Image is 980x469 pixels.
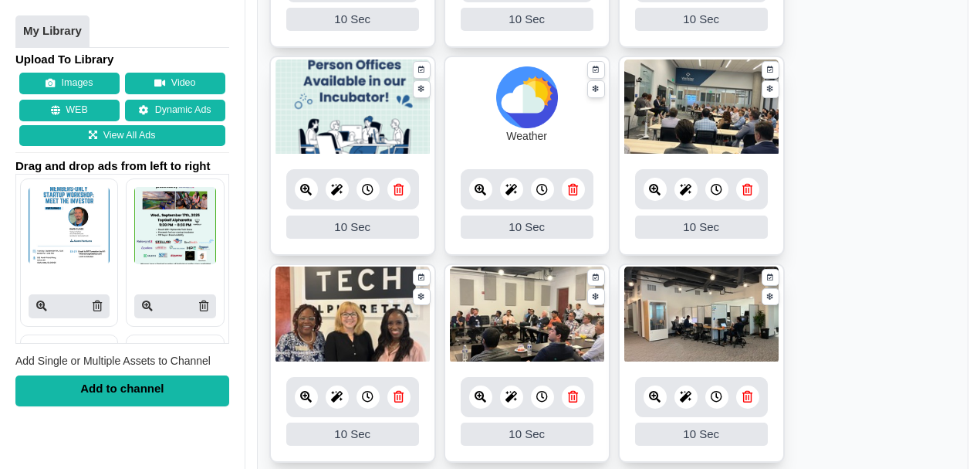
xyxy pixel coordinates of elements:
img: P250x250 image processing20250819 913637 4fxzd3 [134,188,215,265]
div: Add to channel [15,376,229,406]
div: 10 Sec [461,216,593,239]
div: Weather [506,128,547,144]
img: 95.303 kb [275,59,430,156]
img: 2.647 mb [275,267,430,363]
img: 3.400 mb [624,267,779,363]
div: 10 Sec [461,423,593,446]
button: Video [125,73,225,95]
div: 10 Sec [461,8,593,31]
img: P250x250 image processing20250819 913637 1q8cqz2 [29,188,110,265]
img: Cloudy [496,66,558,128]
span: Drag and drop ads from left to right [15,159,229,175]
div: 10 Sec [635,423,768,446]
div: 10 Sec [286,8,419,31]
a: My Library [15,15,90,48]
iframe: Chat Widget [715,302,980,469]
div: 10 Sec [286,423,419,446]
button: WEB [19,100,120,122]
button: Images [19,73,120,95]
img: 2.439 mb [624,59,779,156]
div: 10 Sec [286,216,419,239]
div: 10 Sec [635,8,768,31]
div: 10 Sec [635,216,768,239]
a: View All Ads [19,125,225,147]
a: Dynamic Ads [125,100,225,122]
span: Add Single or Multiple Assets to Channel [15,355,211,368]
img: 2.151 mb [450,267,604,363]
h4: Upload To Library [15,52,229,67]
